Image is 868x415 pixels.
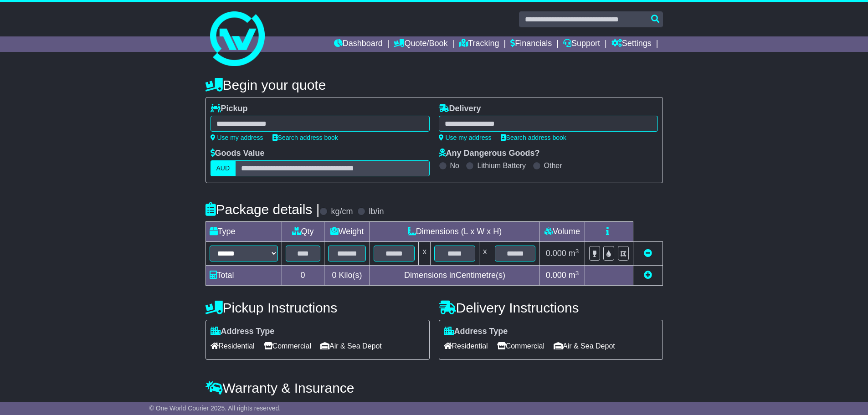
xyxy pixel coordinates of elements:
a: Search address book [501,134,566,141]
a: Settings [611,36,652,52]
label: Goods Value [211,149,265,159]
a: Use my address [211,134,263,141]
sup: 3 [575,270,579,277]
a: Tracking [459,36,499,52]
td: Dimensions in Centimetre(s) [370,266,539,286]
label: Address Type [211,327,275,337]
label: Lithium Battery [477,161,526,170]
td: Kilo(s) [324,266,370,286]
td: Qty [282,222,324,242]
td: Total [205,266,282,286]
td: x [479,242,491,266]
span: m [569,249,579,258]
span: 0.000 [546,249,566,258]
label: No [450,161,459,170]
label: Pickup [211,104,248,114]
a: Add new item [644,271,652,280]
a: Search address book [272,134,338,141]
label: Delivery [439,104,481,114]
a: Dashboard [334,36,383,52]
span: © One World Courier 2025. All rights reserved. [149,405,281,412]
span: Air & Sea Depot [554,339,615,353]
span: Residential [211,339,255,353]
label: kg/cm [331,207,353,217]
span: Residential [444,339,488,353]
span: Commercial [497,339,544,353]
span: 250 [298,400,311,410]
span: Commercial [264,339,311,353]
label: Any Dangerous Goods? [439,149,540,159]
h4: Warranty & Insurance [205,380,663,395]
label: Other [544,161,562,170]
div: All our quotes include a $ FreightSafe warranty. [205,400,663,410]
span: 0.000 [546,271,566,280]
span: 0 [332,271,336,280]
sup: 3 [575,248,579,255]
label: AUD [211,160,236,176]
td: Type [205,222,282,242]
td: Dimensions (L x W x H) [370,222,539,242]
a: Quote/Book [394,36,447,52]
td: Weight [324,222,370,242]
td: Volume [539,222,585,242]
a: Use my address [439,134,492,141]
span: Air & Sea Depot [320,339,382,353]
td: x [419,242,431,266]
h4: Begin your quote [205,77,663,92]
a: Support [563,36,600,52]
h4: Package details | [205,202,320,217]
a: Remove this item [644,249,652,258]
label: Address Type [444,327,508,337]
a: Financials [510,36,552,52]
h4: Pickup Instructions [205,300,430,315]
label: lb/in [369,207,384,217]
h4: Delivery Instructions [439,300,663,315]
td: 0 [282,266,324,286]
span: m [569,271,579,280]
